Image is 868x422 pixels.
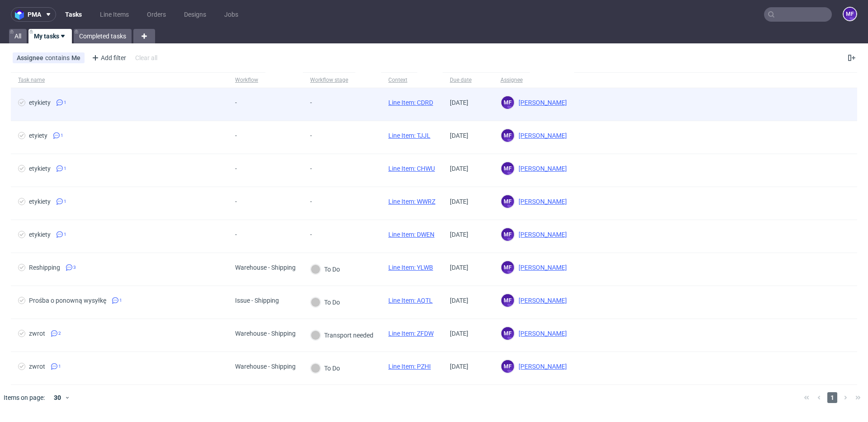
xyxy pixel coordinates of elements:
span: [PERSON_NAME] [515,264,567,271]
a: All [9,29,27,43]
span: 1 [64,231,66,238]
span: [PERSON_NAME] [515,198,567,205]
a: Line Item: PZHI [388,363,431,370]
span: [DATE] [450,363,468,370]
figcaption: MF [501,327,514,340]
div: To Do [311,297,340,307]
div: - [310,198,332,205]
div: Assignee [500,76,523,84]
span: 1 [119,297,122,304]
div: Add filter [88,51,128,65]
button: pma [11,7,56,22]
div: Clear all [133,52,159,64]
span: [PERSON_NAME] [515,363,567,370]
div: etyiety [29,132,47,139]
div: - [235,99,257,106]
a: Line Item: WWRZ [388,198,435,205]
span: 2 [58,330,61,337]
div: - [310,99,332,106]
div: Warehouse - Shipping [235,264,296,271]
div: - [235,198,257,205]
span: 1 [61,132,63,139]
span: [PERSON_NAME] [515,231,567,238]
img: logo [15,9,28,20]
div: zwrot [29,363,45,370]
figcaption: MF [501,129,514,142]
a: Tasks [60,7,87,22]
a: Line Item: TJJL [388,132,430,139]
div: Issue - Shipping [235,297,279,304]
span: [PERSON_NAME] [515,297,567,304]
figcaption: MF [844,8,856,20]
div: Context [388,76,410,84]
span: Due date [450,76,486,84]
span: [DATE] [450,132,468,139]
span: [DATE] [450,297,468,304]
a: Line Item: CDRD [388,99,433,106]
div: 30 [48,391,65,404]
div: Warehouse - Shipping [235,363,296,370]
a: Orders [142,7,171,22]
span: Assignee [17,54,45,61]
div: - [235,231,257,238]
div: - [310,165,332,172]
span: [PERSON_NAME] [515,330,567,337]
span: 1 [827,392,837,403]
span: [DATE] [450,165,468,172]
span: [DATE] [450,330,468,337]
span: [DATE] [450,231,468,238]
span: 1 [64,99,66,106]
div: etykiety [29,231,51,238]
div: Reshipping [29,264,60,271]
span: [DATE] [450,99,468,106]
a: Jobs [219,7,244,22]
div: Transport needed [311,330,373,340]
div: To Do [311,264,340,274]
div: etykiety [29,198,51,205]
div: - [235,165,257,172]
span: contains [45,54,71,61]
div: etykiety [29,165,51,172]
figcaption: MF [501,360,514,373]
div: Warehouse - Shipping [235,330,296,337]
span: Items on page: [4,393,45,402]
span: [PERSON_NAME] [515,99,567,106]
figcaption: MF [501,96,514,109]
a: Line Item: ZFDW [388,330,434,337]
figcaption: MF [501,294,514,307]
a: Completed tasks [74,29,132,43]
div: Me [71,54,80,61]
a: Line Item: CHWU [388,165,435,172]
div: To Do [311,363,340,373]
div: Workflow [235,76,258,84]
a: Line Item: YLWB [388,264,433,271]
a: My tasks [28,29,72,43]
span: Task name [18,76,221,84]
span: 1 [58,363,61,370]
span: 1 [64,198,66,205]
span: [PERSON_NAME] [515,132,567,139]
div: etykiety [29,99,51,106]
span: 1 [64,165,66,172]
div: - [310,132,332,139]
div: zwrot [29,330,45,337]
figcaption: MF [501,162,514,175]
a: Line Item: AQTL [388,297,433,304]
div: Workflow stage [310,76,348,84]
figcaption: MF [501,195,514,208]
span: [DATE] [450,264,468,271]
figcaption: MF [501,228,514,241]
span: [DATE] [450,198,468,205]
a: Line Items [94,7,134,22]
figcaption: MF [501,261,514,274]
span: pma [28,11,41,18]
a: Line Item: DWEN [388,231,434,238]
a: Designs [179,7,212,22]
span: [PERSON_NAME] [515,165,567,172]
span: 3 [73,264,76,271]
div: - [235,132,257,139]
div: - [310,231,332,238]
div: Prośba o ponowną wysyłkę [29,297,106,304]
